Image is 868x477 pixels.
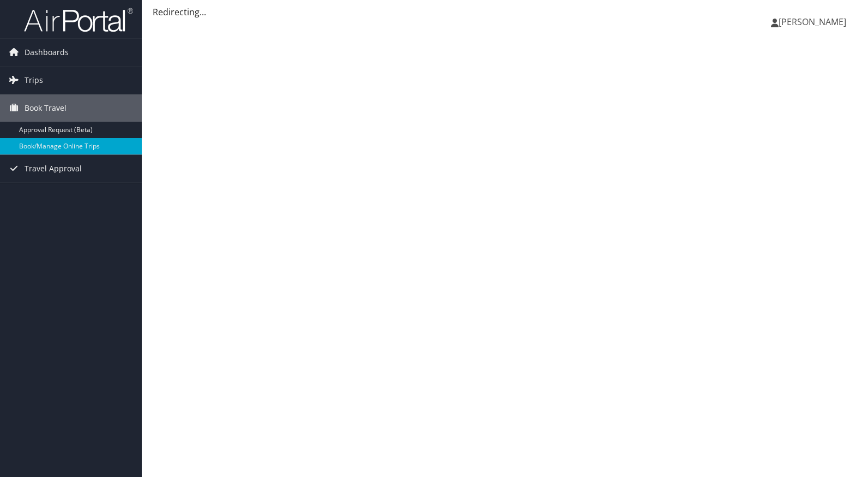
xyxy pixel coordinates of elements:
[153,5,857,19] div: Redirecting...
[779,16,846,28] span: [PERSON_NAME]
[25,67,43,94] span: Trips
[771,5,857,38] a: [PERSON_NAME]
[24,7,133,33] img: airportal-logo.png
[25,39,69,66] span: Dashboards
[25,94,67,122] span: Book Travel
[25,155,82,182] span: Travel Approval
